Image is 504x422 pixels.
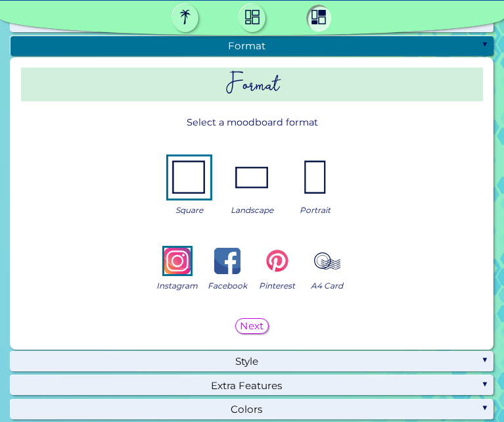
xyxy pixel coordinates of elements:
[300,204,331,216] span: Portrait
[264,248,290,274] img: icon_pinterest_color.svg
[294,156,336,199] img: ex-mb-format-2.jpg
[214,248,241,274] img: icon_fb_color.svg
[21,68,483,101] h2: Format
[175,204,203,216] span: Square
[311,279,343,292] span: A4 Card
[21,110,483,135] p: Select a moodboard format
[11,36,493,56] div: Format
[11,400,493,419] div: Colors
[231,156,273,199] img: ex-mb-format-1.jpg
[208,279,247,292] span: Facebook
[259,279,295,292] span: Pinterest
[314,248,340,274] img: icon_stamp.svg
[241,321,263,331] h5: Next
[231,204,273,216] span: Landscape
[164,248,191,274] img: icon_ig_color.svg
[11,352,493,371] div: Style
[168,156,210,199] img: ex-mb-format-0.jpg
[11,375,493,395] div: Extra Features
[156,279,198,292] span: Instagram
